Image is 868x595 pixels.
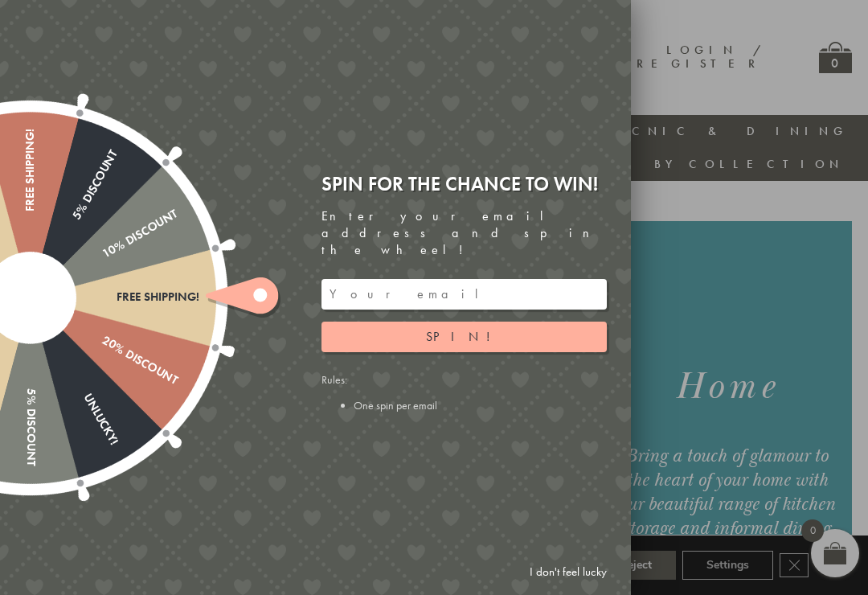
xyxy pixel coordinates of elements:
[321,208,607,258] div: Enter your email address and spin the wheel!
[27,207,179,304] div: 10% Discount
[31,290,199,304] div: Free shipping!
[321,372,607,412] div: Rules:
[426,328,502,345] span: Spin!
[321,279,607,310] input: Your email
[522,557,615,587] a: I don't feel lucky
[321,322,607,352] button: Spin!
[24,294,121,447] div: Unlucky!
[23,297,37,466] div: 5% Discount
[321,171,607,196] div: Spin for the chance to win!
[23,129,37,297] div: Free shipping!
[27,292,179,388] div: 20% Discount
[24,148,121,301] div: 5% Discount
[354,398,607,412] li: One spin per email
